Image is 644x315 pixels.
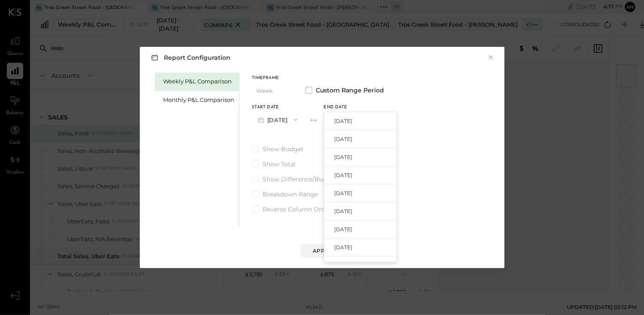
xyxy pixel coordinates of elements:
[313,247,331,254] div: Apply
[334,117,352,125] span: [DATE]
[263,175,365,183] span: Show Difference/Budget Variance
[334,226,352,233] span: [DATE]
[149,52,231,63] h3: Report Configuration
[487,53,495,62] button: ×
[263,145,304,153] span: Show Budget
[263,190,318,199] span: Breakdown Range
[334,190,352,197] span: [DATE]
[163,96,235,104] div: Monthly P&L Comparison
[334,208,352,215] span: [DATE]
[316,86,384,95] span: Custom Range Period
[263,205,332,214] span: Reverse Column Order
[252,112,303,128] button: [DATE]
[252,105,303,110] div: Start Date
[252,83,295,98] button: Week
[334,171,352,179] span: [DATE]
[334,153,352,161] span: [DATE]
[334,262,352,269] span: [DATE]
[301,244,344,258] button: Apply
[163,77,235,86] div: Weekly P&L Comparison
[324,105,375,110] div: End date
[263,160,296,168] span: Show Total
[252,76,295,80] div: Timeframe
[334,244,352,251] span: [DATE]
[334,135,352,143] span: [DATE]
